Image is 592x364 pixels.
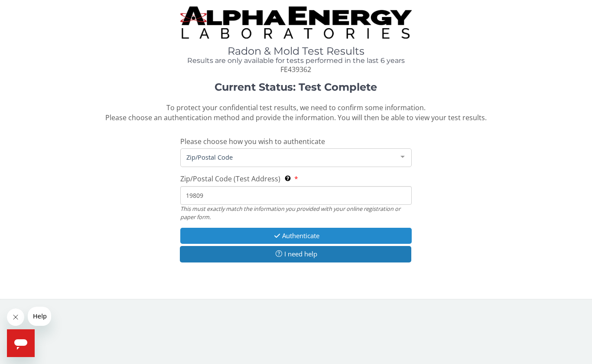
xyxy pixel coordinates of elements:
[180,7,412,39] img: TightCrop.jpg
[28,307,51,326] iframe: Message from company
[180,57,412,65] h4: Results are only available for tests performed in the last 6 years
[180,174,280,184] span: Zip/Postal Code (Test Address)
[184,152,394,162] span: Zip/Postal Code
[180,46,412,57] h1: Radon & Mold Test Results
[105,103,487,122] span: To protect your confidential test results, we need to confirm some information. Please choose an ...
[180,246,411,262] button: I need help
[180,205,412,221] div: This must exactly match the information you provided with your online registration or paper form.
[180,137,325,146] span: Please choose how you wish to authenticate
[7,308,24,326] iframe: Close message
[280,65,311,74] span: FE439362
[180,228,412,244] button: Authenticate
[215,81,377,93] strong: Current Status: Test Complete
[7,329,35,357] iframe: Button to launch messaging window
